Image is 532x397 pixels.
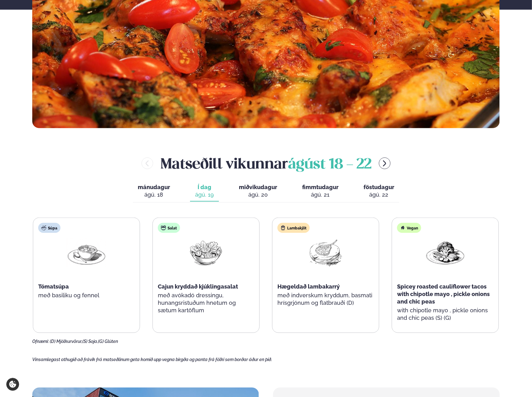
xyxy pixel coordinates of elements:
span: Spicey roasted cauliflower tacos with chipotle mayo , pickle onions and chic peas [397,283,490,305]
div: Vegan [397,223,421,233]
button: mánudagur ágú. 18 [133,181,175,202]
span: Tómatsúpa [38,283,69,290]
span: miðvikudagur [239,184,277,190]
span: Ofnæmi: [32,339,49,344]
div: ágú. 21 [302,191,338,198]
span: (S) Soja, [82,339,98,344]
p: with chipotle mayo , pickle onions and chic peas (S) (G) [397,307,493,322]
img: salad.svg [161,225,166,230]
span: föstudagur [364,184,394,190]
div: Súpa [38,223,60,233]
img: Lamb.svg [281,225,286,230]
img: Vegan.png [425,238,465,267]
p: með indverskum kryddum, basmati hrísgrjónum og flatbrauði (D) [277,292,374,307]
button: miðvikudagur ágú. 20 [234,181,282,202]
span: fimmtudagur [302,184,338,190]
button: menu-btn-right [379,158,390,169]
div: ágú. 18 [138,191,170,198]
a: Cookie settings [6,378,19,391]
button: föstudagur ágú. 22 [359,181,399,202]
div: Salat [158,223,180,233]
span: mánudagur [138,184,170,190]
div: ágú. 20 [239,191,277,198]
div: ágú. 22 [364,191,394,198]
img: Vegan.svg [400,225,405,230]
img: soup.svg [41,225,46,230]
span: ágúst 18 - 22 [288,158,371,172]
p: með basiliku og fennel [38,292,135,299]
div: Lambakjöt [277,223,310,233]
span: (D) Mjólkurvörur, [50,339,82,344]
button: Í dag ágú. 19 [190,181,219,202]
div: ágú. 19 [195,191,214,198]
span: Hægeldað lambakarrý [277,283,340,290]
h2: Matseðill vikunnar [161,153,371,173]
img: Salad.png [186,238,226,267]
span: Í dag [195,183,214,191]
button: fimmtudagur ágú. 21 [297,181,343,202]
p: með avókadó dressingu, hunangsristuðum hnetum og sætum kartöflum [158,292,254,314]
span: Vinsamlegast athugið að frávik frá matseðlinum geta komið upp vegna birgða og panta frá fólki sem... [32,357,272,362]
img: Lamb-Meat.png [306,238,346,267]
span: Cajun kryddað kjúklingasalat [158,283,238,290]
button: menu-btn-left [142,158,153,169]
span: (G) Glúten [98,339,118,344]
img: Soup.png [66,238,106,267]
